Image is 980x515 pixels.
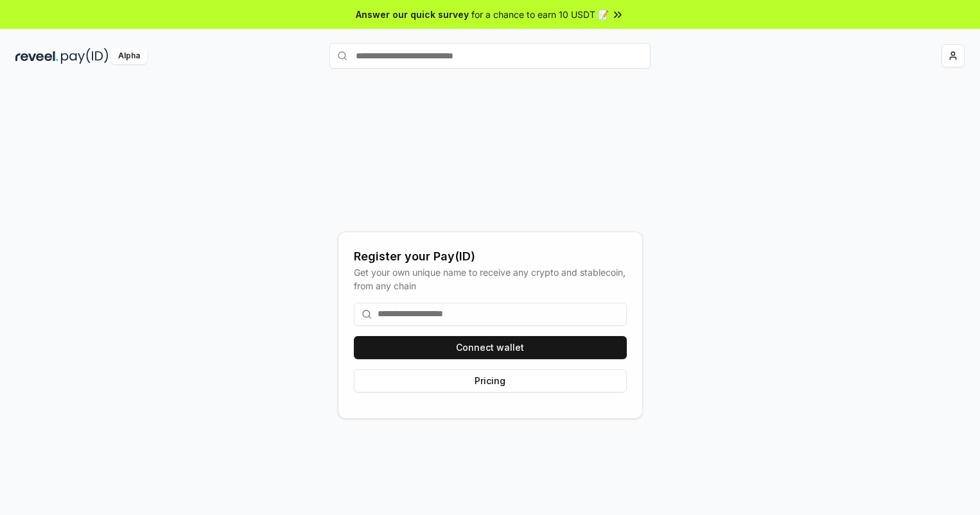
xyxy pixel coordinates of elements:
img: reveel_dark [15,48,58,64]
span: Answer our quick survey [356,8,469,21]
div: Alpha [111,48,147,64]
span: for a chance to earn 10 USDT 📝 [471,8,609,21]
div: Register your Pay(ID) [354,248,627,266]
img: pay_id [61,48,109,64]
button: Pricing [354,369,627,393]
div: Get your own unique name to receive any crypto and stablecoin, from any chain [354,266,627,292]
button: Connect wallet [354,336,627,359]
